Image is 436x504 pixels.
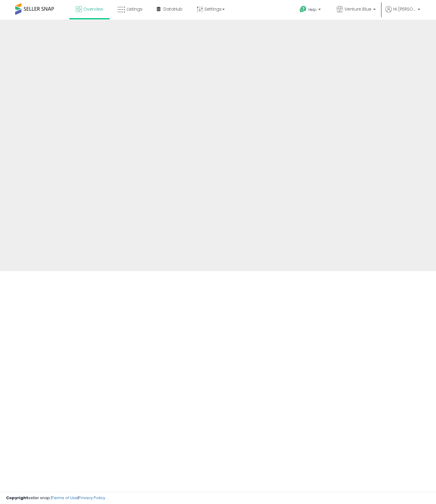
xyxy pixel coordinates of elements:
a: Hi [PERSON_NAME] [385,6,420,20]
span: Venture Blue [344,6,371,12]
span: Hi [PERSON_NAME] [393,6,416,12]
span: Overview [83,6,103,12]
span: Listings [127,6,143,12]
span: Help [308,7,317,12]
a: Help [295,1,327,20]
span: DataHub [163,6,183,12]
i: Get Help [299,5,307,13]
